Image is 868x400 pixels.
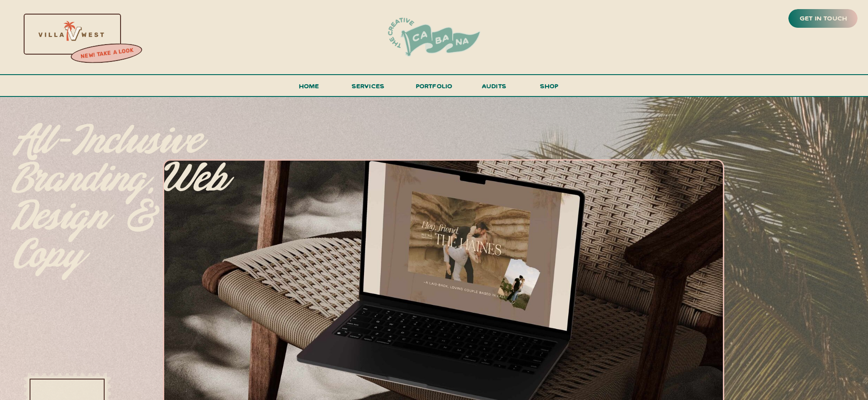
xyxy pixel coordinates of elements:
[70,45,144,63] a: new! take a look
[413,80,455,97] a: portfolio
[798,12,849,25] a: get in touch
[352,81,385,90] span: services
[349,80,387,97] a: services
[295,80,323,97] a: Home
[527,80,571,96] a: shop
[480,80,508,96] a: audits
[13,122,230,251] p: All-inclusive branding, web design & copy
